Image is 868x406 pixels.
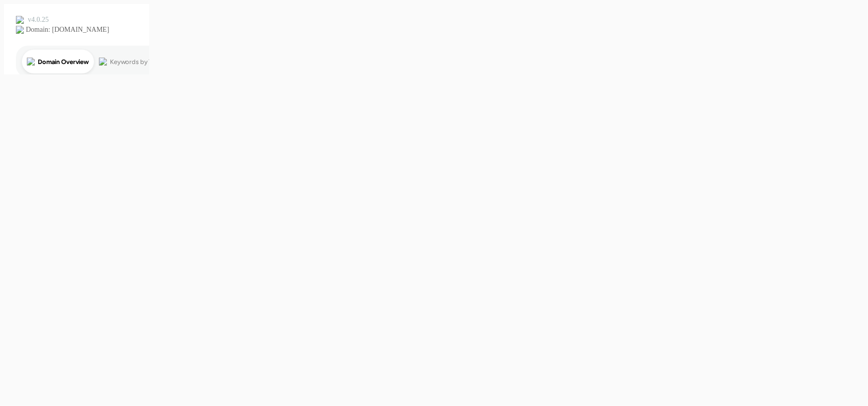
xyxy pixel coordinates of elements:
img: logo_orange.svg [16,16,24,24]
img: website_grey.svg [16,26,24,34]
img: tab_keywords_by_traffic_grey.svg [99,58,107,66]
div: Keywords by Traffic [110,59,168,65]
div: Domain Overview [38,59,89,65]
div: v 4.0.25 [28,16,49,24]
img: tab_domain_overview_orange.svg [27,58,35,66]
div: Domain: [DOMAIN_NAME] [26,26,109,34]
